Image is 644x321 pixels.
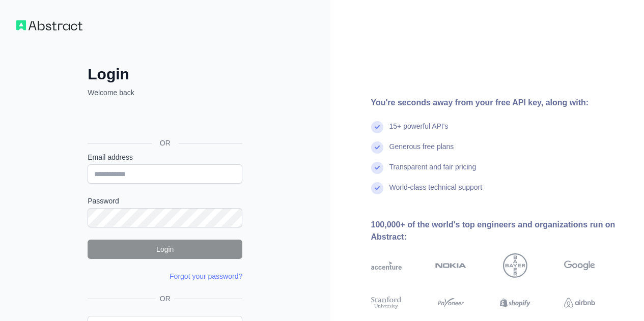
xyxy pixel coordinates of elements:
[371,295,402,310] img: stanford university
[435,295,466,310] img: payoneer
[389,182,483,202] div: World-class technical support
[371,97,628,109] div: You're seconds away from your free API key, along with:
[152,138,179,148] span: OR
[564,253,595,278] img: google
[371,219,628,243] div: 100,000+ of the world's top engineers and organizations run on Abstract:
[500,295,531,310] img: shopify
[156,294,175,304] span: OR
[88,196,242,206] label: Password
[16,20,82,31] img: Workflow
[389,141,454,162] div: Generous free plans
[88,152,242,162] label: Email address
[371,253,402,278] img: accenture
[371,121,383,133] img: check mark
[170,272,242,280] a: Forgot your password?
[88,65,242,83] h2: Login
[389,162,477,182] div: Transparent and fair pricing
[435,253,466,278] img: nokia
[564,295,595,310] img: airbnb
[389,121,449,141] div: 15+ powerful API's
[88,240,242,259] button: Login
[503,253,527,278] img: bayer
[371,141,383,154] img: check mark
[88,87,242,98] p: Welcome back
[371,162,383,174] img: check mark
[371,182,383,194] img: check mark
[82,109,245,131] iframe: Sign in with Google Button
